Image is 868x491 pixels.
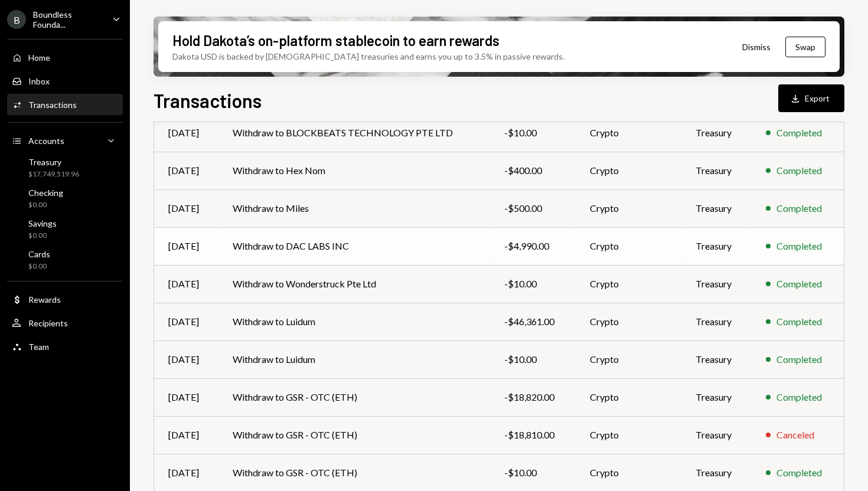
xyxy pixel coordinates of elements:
[776,428,814,442] div: Canceled
[168,163,204,178] div: [DATE]
[7,289,123,310] a: Rewards
[28,188,63,198] div: Checking
[7,94,123,115] a: Transactions
[28,76,50,86] div: Inbox
[218,227,490,265] td: Withdraw to DAC LABS INC
[776,163,822,178] div: Completed
[28,342,49,352] div: Team
[28,261,50,271] div: $0.00
[28,169,79,179] div: $17,749,519.96
[172,50,564,63] div: Dakota USD is backed by [DEMOGRAPHIC_DATA] treasuries and earns you up to 3.5% in passive rewards.
[28,200,63,210] div: $0.00
[168,239,204,253] div: [DATE]
[7,47,123,68] a: Home
[776,126,822,140] div: Completed
[576,265,681,303] td: Crypto
[7,215,123,243] a: Savings$0.00
[218,378,490,416] td: Withdraw to GSR - OTC (ETH)
[681,227,752,265] td: Treasury
[576,152,681,189] td: Crypto
[168,466,204,480] div: [DATE]
[681,341,752,378] td: Treasury
[28,136,64,146] div: Accounts
[168,390,204,404] div: [DATE]
[168,126,204,140] div: [DATE]
[168,428,204,442] div: [DATE]
[785,37,825,57] button: Swap
[681,152,752,189] td: Treasury
[727,33,785,61] button: Dismiss
[776,277,822,291] div: Completed
[576,227,681,265] td: Crypto
[776,390,822,404] div: Completed
[168,277,204,291] div: [DATE]
[28,157,79,167] div: Treasury
[218,114,490,152] td: Withdraw to BLOCKBEATS TECHNOLOGY PTE LTD
[7,336,123,357] a: Team
[504,428,562,442] div: -$18,810.00
[504,390,562,404] div: -$18,820.00
[168,201,204,215] div: [DATE]
[576,416,681,454] td: Crypto
[576,189,681,227] td: Crypto
[776,352,822,366] div: Completed
[681,416,752,454] td: Treasury
[681,378,752,416] td: Treasury
[776,239,822,253] div: Completed
[28,231,57,241] div: $0.00
[28,249,50,259] div: Cards
[218,265,490,303] td: Withdraw to Wonderstruck Pte Ltd
[28,100,77,110] div: Transactions
[504,163,562,178] div: -$400.00
[504,466,562,480] div: -$10.00
[218,416,490,454] td: Withdraw to GSR - OTC (ETH)
[7,245,123,274] a: Cards$0.00
[172,31,500,50] div: Hold Dakota’s on-platform stablecoin to earn rewards
[218,341,490,378] td: Withdraw to Luidum
[576,378,681,416] td: Crypto
[28,218,57,228] div: Savings
[7,153,123,182] a: Treasury$17,749,519.96
[576,114,681,152] td: Crypto
[28,318,68,328] div: Recipients
[504,315,562,329] div: -$46,361.00
[504,277,562,291] div: -$10.00
[7,184,123,212] a: Checking$0.00
[778,84,844,112] button: Export
[776,466,822,480] div: Completed
[7,130,123,151] a: Accounts
[504,352,562,366] div: -$10.00
[681,303,752,341] td: Treasury
[28,53,50,63] div: Home
[218,303,490,341] td: Withdraw to Luidum
[681,114,752,152] td: Treasury
[168,352,204,366] div: [DATE]
[7,10,26,29] div: B
[154,89,262,112] h1: Transactions
[218,189,490,227] td: Withdraw to Miles
[776,315,822,329] div: Completed
[576,341,681,378] td: Crypto
[7,70,123,91] a: Inbox
[504,201,562,215] div: -$500.00
[7,312,123,333] a: Recipients
[33,9,103,30] div: Boundless Founda...
[776,201,822,215] div: Completed
[576,303,681,341] td: Crypto
[504,126,562,140] div: -$10.00
[504,239,562,253] div: -$4,990.00
[681,265,752,303] td: Treasury
[28,294,61,305] div: Rewards
[168,315,204,329] div: [DATE]
[218,152,490,189] td: Withdraw to Hex Nom
[681,189,752,227] td: Treasury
